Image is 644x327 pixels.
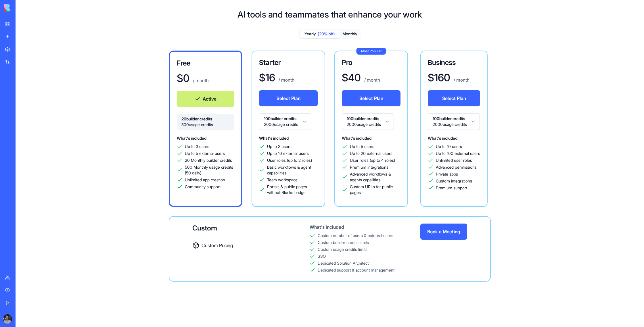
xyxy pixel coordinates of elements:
[310,224,394,230] div: What's included
[237,9,422,20] h1: AI tools and teammates that enhance your work
[318,247,367,252] div: Custom usage credits limits
[177,72,189,84] h1: $ 0
[318,233,393,238] div: Custom number of users & external users
[428,136,457,141] span: What's included
[267,164,318,176] span: Basic workflows & agent capabilities
[267,151,309,156] span: Up to 10 external users
[436,185,467,191] span: Premium support
[185,184,221,190] span: Community support
[277,76,294,83] p: / month
[177,59,234,68] h3: Free
[202,242,233,249] span: Custom Pricing
[350,164,388,170] span: Premium integrations
[185,157,232,163] span: 20 Monthly builder credits
[436,171,458,177] span: Private apps
[428,58,480,67] h3: Business
[318,240,369,245] div: Custom builder credits limits
[177,91,234,107] button: Active
[3,314,12,324] img: ACg8ocJpo7-6uNqbL2O6o9AdRcTI_wCXeWsoHdL_BBIaBlFxyFzsYWgr=s96-c
[436,157,472,163] span: Unlimited user roles
[318,260,369,266] div: Dedicated Solution Architect
[420,224,467,240] button: Book a Meeting
[185,177,225,183] span: Unlimited app creation
[340,30,360,38] button: Monthly
[356,48,386,55] div: Most Popular
[342,136,371,141] span: What's included
[181,122,230,128] span: 500 usage credits
[363,76,380,83] p: / month
[259,72,275,83] h1: $ 16
[259,58,318,67] h3: Starter
[350,151,392,156] span: Up to 20 external users
[453,76,469,83] p: / month
[185,151,225,156] span: Up to 5 external users
[267,177,298,183] span: Team workspace
[350,184,400,195] span: Custom URLs for public pages
[342,72,361,83] h1: $ 40
[267,144,292,149] span: Up to 3 users
[436,144,462,149] span: Up to 10 users
[436,151,480,156] span: Up to 100 external users
[192,224,284,233] div: Custom
[318,267,394,273] div: Dedicated support & account management
[342,58,400,67] h3: Pro
[350,157,395,163] span: User roles (up to 4 roles)
[436,164,477,170] span: Advanced permissions
[192,77,209,84] p: / month
[318,31,335,37] span: (20% off)
[181,116,230,122] span: 20 builder credits
[185,144,209,149] span: Up to 3 users
[342,90,400,106] button: Select Plan
[259,90,318,106] button: Select Plan
[267,157,312,163] span: User roles (up to 2 roles)
[177,136,206,141] span: What's included
[428,72,450,83] h1: $ 160
[350,144,374,149] span: Up to 5 users
[300,30,340,38] button: Yearly
[267,184,318,195] span: Portals & public pages without Blocks badge
[4,4,40,12] img: logo
[185,164,234,176] span: 500 Monthly usage credits (50 daily)
[318,253,326,259] div: SSO
[436,178,472,184] span: Custom integrations
[259,136,289,141] span: What's included
[428,90,480,106] button: Select Plan
[350,171,400,183] span: Advanced workflows & agents capailities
